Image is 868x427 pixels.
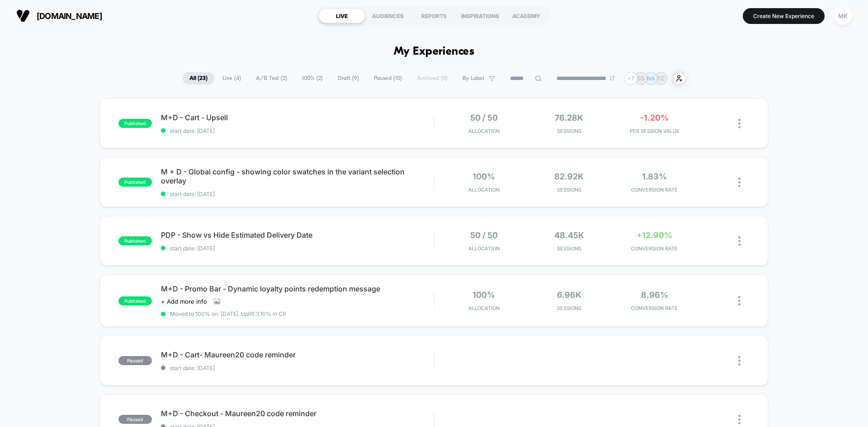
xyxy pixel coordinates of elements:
[183,72,214,84] span: All ( 23 )
[743,8,825,24] button: Create New Experience
[470,230,498,240] span: 50 / 50
[554,230,584,240] span: 48.45k
[462,75,484,82] span: By Label
[738,178,741,187] img: close
[831,7,854,25] button: MK
[472,290,495,300] span: 100%
[609,75,615,81] img: end
[738,356,741,366] img: close
[637,75,645,82] p: SG
[14,9,105,23] button: [DOMAIN_NAME]
[624,72,637,85] div: + 7
[216,72,248,84] span: Live ( 4 )
[161,167,434,185] span: M + D - Global config - showing color swatches in the variant selection overlay
[118,236,152,245] span: published
[614,305,695,311] span: CONVERSION RATE
[118,296,152,305] span: published
[411,9,457,23] div: REPORTS
[161,409,434,418] span: M+D - Checkout - Maureen20 code reminder
[118,178,152,187] span: published
[457,9,503,23] div: INSPIRATIONS
[468,305,500,311] span: Allocation
[118,356,152,365] span: paused
[161,365,434,371] span: start date: [DATE]
[161,284,434,293] span: M+D - Promo Bar - Dynamic loyalty points redemption message
[503,9,549,23] div: ACADEMY
[161,113,434,122] span: M+D - Cart - Upsell
[647,75,655,82] p: NA
[637,230,672,240] span: +12.90%
[319,9,365,23] div: LIVE
[118,415,152,424] span: paused
[529,245,610,252] span: Sessions
[170,310,286,317] span: Moved to 100% on: [DATE] . Uplift: 3.10% in CR
[529,187,610,193] span: Sessions
[118,119,152,128] span: published
[470,113,498,122] span: 50 / 50
[557,290,581,300] span: 6.96k
[642,172,667,181] span: 1.83%
[738,415,741,424] img: close
[161,230,434,239] span: PDP - Show vs Hide Estimated Delivery Date
[16,9,30,23] img: Visually logo
[161,350,434,359] span: M+D - Cart- Maureen20 code reminder
[555,113,583,122] span: 76.28k
[529,128,610,134] span: Sessions
[161,191,434,197] span: start date: [DATE]
[614,187,695,193] span: CONVERSION RATE
[37,11,102,21] span: [DOMAIN_NAME]
[614,245,695,252] span: CONVERSION RATE
[295,72,330,84] span: 100% ( 2 )
[529,305,610,311] span: Sessions
[614,128,695,134] span: PER SESSION VALUE
[161,245,434,252] span: start date: [DATE]
[249,72,294,84] span: A/B Test ( 2 )
[738,296,741,305] img: close
[472,172,495,181] span: 100%
[468,245,500,252] span: Allocation
[367,72,409,84] span: Paused ( 10 )
[331,72,366,84] span: Draft ( 9 )
[468,187,500,193] span: Allocation
[468,128,500,134] span: Allocation
[738,236,741,246] img: close
[365,9,411,23] div: AUDIENCES
[161,298,207,305] span: + Add more info
[394,45,475,58] h1: My Experiences
[554,172,584,181] span: 82.92k
[738,119,741,128] img: close
[641,290,668,300] span: 8.96%
[657,75,665,82] p: TC
[161,127,434,134] span: start date: [DATE]
[640,113,669,122] span: -1.20%
[834,7,852,25] div: MK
